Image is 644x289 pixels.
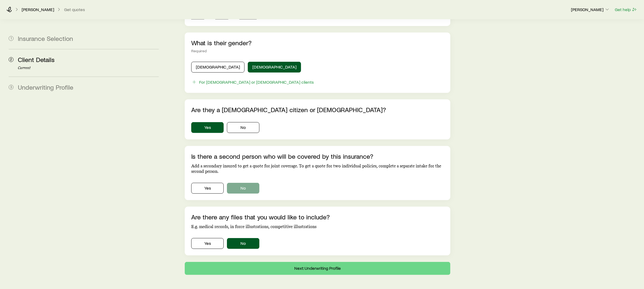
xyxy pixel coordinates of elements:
button: No [227,238,259,249]
span: Underwriting Profile [18,83,73,91]
p: Add a secondary insured to get a quote for joint coverage. To get a quote for two individual poli... [191,163,444,174]
button: [DEMOGRAPHIC_DATA] [248,62,301,73]
span: 2 [9,57,14,62]
span: Insurance Selection [18,34,73,42]
button: Yes [191,183,224,194]
p: E.g. medical records, in force illustrations, competitive illustrations [191,224,444,229]
button: No [227,122,259,133]
button: No [227,183,259,194]
button: [PERSON_NAME] [571,7,610,13]
p: What is their gender? [191,39,444,47]
button: For [DEMOGRAPHIC_DATA] or [DEMOGRAPHIC_DATA] clients [191,79,314,85]
span: 3 [9,85,14,90]
div: Required [191,49,444,53]
p: [PERSON_NAME] [571,7,610,12]
span: 1 [9,36,14,41]
button: [DEMOGRAPHIC_DATA] [191,62,245,73]
p: Current [18,66,159,70]
p: Are they a [DEMOGRAPHIC_DATA] citizen or [DEMOGRAPHIC_DATA]? [191,106,444,113]
button: Get help [615,7,638,13]
button: Get quotes [64,7,85,12]
span: Client Details [18,56,55,63]
div: For [DEMOGRAPHIC_DATA] or [DEMOGRAPHIC_DATA] clients [199,79,314,85]
button: Next: Underwriting Profile [185,262,450,275]
p: Are there any files that you would like to include? [191,213,444,221]
button: Yes [191,238,224,249]
p: Is there a second person who will be covered by this insurance? [191,152,444,160]
button: Yes [191,122,224,133]
p: [PERSON_NAME] [22,7,54,12]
